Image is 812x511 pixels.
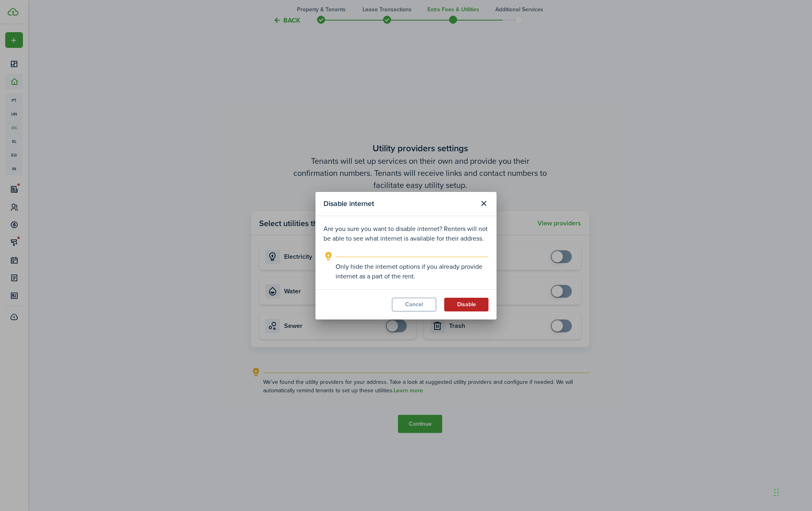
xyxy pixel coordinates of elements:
p: Are you sure you want to disable internet? Renters will not be able to see what internet is avail... [324,224,488,243]
explanation-description: Only hide the internet options if you already provide internet as a part of the rent. [336,262,488,281]
i: outline [324,251,334,261]
button: Cancel [392,298,436,311]
iframe: Chat Widget [678,424,812,511]
button: Disable [444,298,488,311]
button: Close modal [477,197,490,210]
modal-title: Disable internet [324,196,475,212]
div: Drag [774,480,779,505]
